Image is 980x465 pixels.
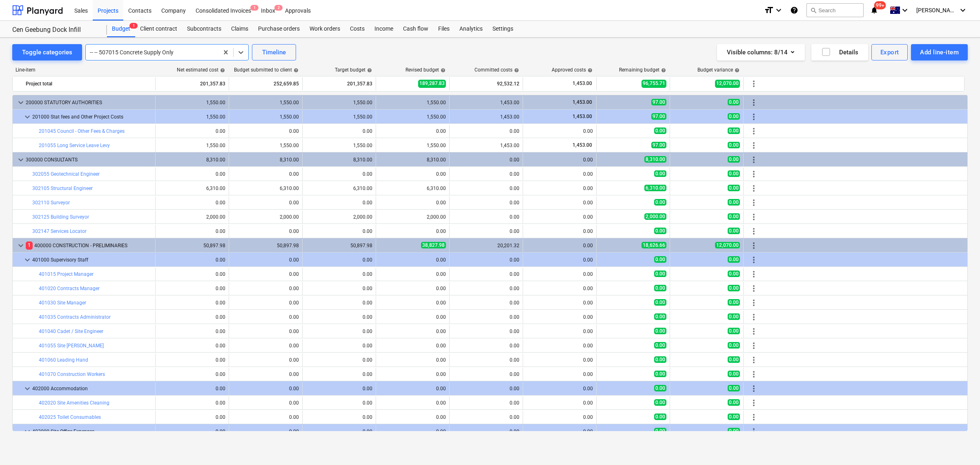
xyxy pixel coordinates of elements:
div: Line-item [12,67,155,73]
div: 0.00 [526,343,593,349]
div: 0.00 [232,314,299,320]
span: 12,070.00 [715,242,740,248]
a: Cash flow [398,21,433,37]
span: help [586,68,592,73]
div: 0.00 [453,157,519,163]
span: 0.00 [654,299,666,306]
span: 12,070.00 [715,80,740,87]
span: help [292,68,298,73]
div: 1,550.00 [232,100,299,105]
div: 0.00 [379,357,446,363]
span: More actions [749,298,759,308]
div: Add line-item [920,47,959,58]
a: Client contract [135,21,182,37]
div: 0.00 [379,329,446,334]
div: 0.00 [453,371,519,377]
span: 0.00 [654,328,666,334]
div: Project total [26,77,152,90]
div: 0.00 [159,343,225,349]
span: search [810,7,817,13]
div: 0.00 [526,271,593,277]
div: 0.00 [306,128,372,134]
div: 0.00 [453,171,519,177]
span: help [659,68,666,73]
div: 0.00 [379,128,446,134]
div: 0.00 [453,300,519,306]
a: 401060 Leading Hand [39,357,88,363]
span: 0.00 [654,385,666,391]
div: Work orders [305,21,345,37]
i: keyboard_arrow_down [958,5,968,15]
div: Visible columns : 8/14 [727,47,795,58]
a: 302110 Surveyor [32,200,70,206]
span: 0.00 [728,127,740,134]
div: 401000 Supervisory Staff [32,253,152,266]
a: 401020 Contracts Manager [39,286,100,291]
div: 201,357.83 [159,77,225,90]
span: 0.00 [654,199,666,206]
div: Analytics [454,21,488,37]
div: 0.00 [453,186,519,191]
div: Claims [226,21,253,37]
span: 0.00 [654,371,666,377]
div: 2,000.00 [159,214,225,220]
div: Files [433,21,454,37]
button: Visible columns:8/14 [717,44,805,60]
a: 302125 Building Surveyor [32,214,89,220]
span: More actions [749,198,759,208]
span: 0.00 [728,199,740,206]
div: 0.00 [453,343,519,349]
div: 0.00 [453,200,519,206]
div: 0.00 [159,357,225,363]
div: 400000 CONSTRUCTION - PRELIMINARIES [26,239,152,252]
div: 0.00 [306,329,372,334]
a: Income [370,21,398,37]
span: help [733,68,739,73]
div: Remaining budget [619,67,666,73]
div: 0.00 [306,314,372,320]
div: 0.00 [453,271,519,277]
span: 97.00 [651,99,666,105]
div: 0.00 [379,271,446,277]
span: 8,310.00 [644,156,666,163]
span: 1 [250,5,258,11]
div: 0.00 [526,357,593,363]
a: Settings [488,21,518,37]
div: 0.00 [379,257,446,263]
div: 0.00 [379,300,446,306]
div: 0.00 [232,329,299,334]
span: keyboard_arrow_down [16,98,26,107]
span: 1 [26,241,33,249]
span: More actions [749,384,759,393]
span: 0.00 [654,127,666,134]
span: 1 [129,23,138,29]
span: More actions [749,226,759,236]
a: Budget1 [107,21,135,37]
span: 0.00 [654,313,666,320]
span: [PERSON_NAME] [916,7,957,13]
span: keyboard_arrow_down [22,112,32,122]
div: 0.00 [453,286,519,291]
div: 0.00 [379,200,446,206]
div: 1,550.00 [379,100,446,105]
div: 0.00 [526,214,593,220]
div: 0.00 [306,171,372,177]
span: 0.00 [728,371,740,377]
div: 201,357.83 [306,77,372,90]
div: 0.00 [159,371,225,377]
div: 0.00 [526,171,593,177]
div: 50,897.98 [159,243,225,248]
i: format_size [764,5,774,15]
span: 1,453.00 [572,99,593,105]
div: 1,550.00 [306,143,372,148]
div: 1,453.00 [453,100,519,105]
span: More actions [749,126,759,136]
div: 0.00 [232,271,299,277]
a: Purchase orders [253,21,305,37]
div: 0.00 [306,271,372,277]
div: 1,453.00 [453,114,519,120]
div: 0.00 [453,228,519,234]
i: notifications [870,5,878,15]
